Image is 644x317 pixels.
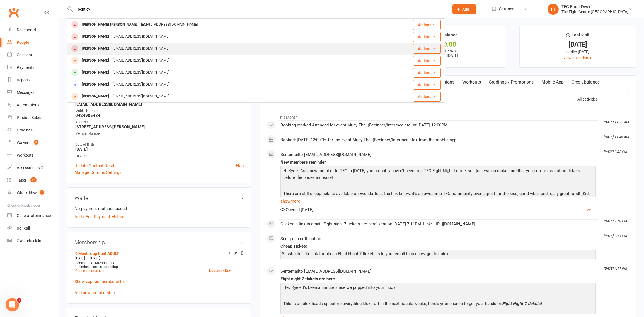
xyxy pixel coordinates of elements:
[413,68,441,78] button: Actions
[139,21,199,29] div: [EMAIL_ADDRESS][DOMAIN_NAME]
[17,90,34,95] div: Messages
[7,222,59,235] a: Roll call
[74,169,122,176] a: Manage Comms Settings
[282,300,594,308] p: This is a quick heads up before everything kicks off in the next couple weeks, here's your chance...
[566,31,589,42] div: Last visit
[17,298,21,303] span: 2
[80,45,111,53] div: [PERSON_NAME]
[413,20,441,30] button: Actions
[548,4,559,15] div: TF
[80,69,111,77] div: [PERSON_NAME]
[75,136,244,141] strong: -
[438,31,458,42] div: $ Balance
[17,40,29,45] div: People
[17,178,27,182] div: Tasks
[74,213,125,220] a: Add / Edit Payment Method
[111,33,171,41] div: [EMAIL_ADDRESS][DOMAIN_NAME]
[40,190,44,195] span: 1
[604,234,627,238] i: [DATE] 7:14 PM
[538,76,568,89] a: Mobile App
[7,174,59,187] a: Tasks 12
[17,153,33,157] div: Workouts
[17,226,30,230] div: Roll call
[17,213,51,218] div: General attendance
[604,267,627,270] i: [DATE] 7:11 PM
[34,140,38,145] span: 8
[282,252,594,256] div: Sssshhhh... the link for cheap Fight Night 7 tickets is in your email inbox now, get in quick!
[17,28,36,32] div: Dashboard
[80,57,111,65] div: [PERSON_NAME]
[75,102,244,107] strong: [EMAIL_ADDRESS][DOMAIN_NAME]
[7,111,59,124] a: Product Sales
[74,290,115,295] a: Add new membership
[462,7,469,11] span: Add
[485,76,538,89] a: Gradings / Promotions
[458,76,485,89] a: Workouts
[7,124,59,136] a: Gradings
[7,149,59,162] a: Workouts
[30,177,37,182] span: 12
[7,209,59,222] a: General attendance kiosk mode
[209,269,242,273] a: Upgrade / Downgrade
[80,21,139,29] div: [PERSON_NAME] [PERSON_NAME]
[413,44,441,54] button: Actions
[280,244,596,249] div: Cheap Tickets
[413,80,441,90] button: Actions
[604,150,627,154] i: [DATE] 7:32 PM
[7,36,59,49] a: People
[267,111,629,120] li: This Month
[75,142,244,147] div: Date of Birth
[395,49,501,58] p: Next: n/a Last: [DATE]
[111,92,171,101] div: [EMAIL_ADDRESS][DOMAIN_NAME]
[74,256,244,260] div: —
[75,131,244,136] div: Member Number
[6,298,19,311] iframe: Intercom live chat
[75,265,118,269] span: Unlimited classes remaining
[80,33,111,41] div: [PERSON_NAME]
[75,147,244,152] strong: [DATE]
[561,9,628,14] div: The Fight Centre [GEOGRAPHIC_DATA]
[111,45,171,53] div: [EMAIL_ADDRESS][DOMAIN_NAME]
[280,236,321,241] span: Sent push notification
[413,32,441,42] button: Actions
[7,74,59,86] a: Reports
[280,138,596,142] div: Booked: [DATE] 12:00PM for the event Muay Thai (Beginner/Intermediate), from the mobile app
[280,269,371,274] span: Sent email to [EMAIL_ADDRESS][DOMAIN_NAME]
[75,120,244,125] div: Address
[17,103,39,107] div: Automations
[7,235,59,247] a: Class kiosk mode
[111,57,171,65] div: [EMAIL_ADDRESS][DOMAIN_NAME]
[7,187,59,199] a: What's New1
[95,261,114,265] span: Attended: 13
[75,113,244,118] strong: 0424985484
[17,78,30,82] div: Reports
[564,56,592,60] a: view attendance
[7,24,59,36] a: Dashboard
[280,277,596,281] div: Fight night 7 tickets are here
[413,92,441,102] button: Actions
[280,197,596,205] a: show more
[525,42,631,47] div: [DATE]
[17,115,41,120] div: Product Sales
[280,222,596,226] div: Clicked a link in email 'Fight night 7 tickets are here' sent on [DATE] 7:11PM. Link: [URL][DOMAI...
[282,284,594,292] p: Hey Kye - it's been a minute since we popped into your inbox.
[80,81,111,89] div: [PERSON_NAME]
[267,94,629,103] h3: Activity
[452,4,476,14] button: Add
[280,152,371,157] span: Sent email to [EMAIL_ADDRESS][DOMAIN_NAME]
[525,49,631,55] div: earlier [DATE]
[7,61,59,74] a: Payments
[75,269,105,273] a: Cancel membership
[111,69,171,77] div: [EMAIL_ADDRESS][DOMAIN_NAME]
[499,3,514,15] span: Settings
[282,167,594,182] p: Hi Kye ~ As a new member to TFC in [DATE] you probably haven't been to a TFC Fight Night before, ...
[280,160,596,165] div: New members reminder
[17,128,33,132] div: Gradings
[75,261,92,265] span: Booked: 13
[413,56,441,66] button: Actions
[502,301,542,306] span: Fight Night 7 tickets!
[7,99,59,111] a: Automations
[587,207,596,214] button: 1
[280,123,596,128] div: Booking marked Attended for event Muay Thai (Beginner/Intermediate) at [DATE] 12:00PM
[75,108,244,114] div: Mobile Number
